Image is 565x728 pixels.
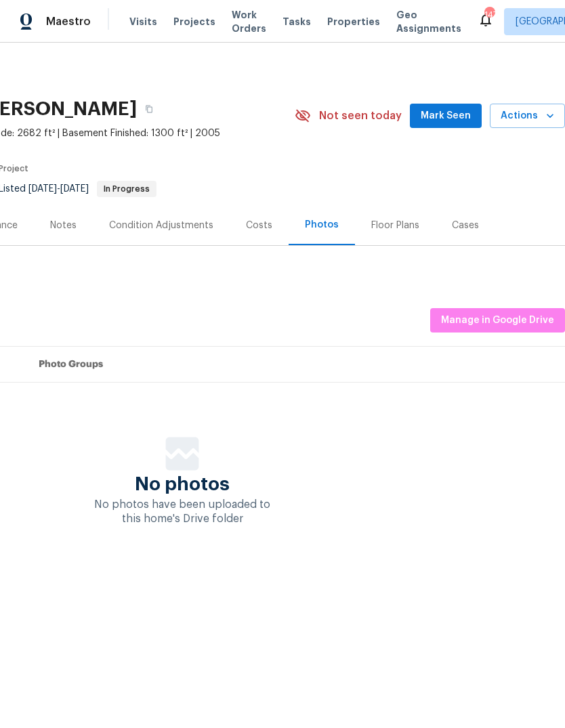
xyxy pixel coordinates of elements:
span: Properties [327,15,380,28]
button: Mark Seen [410,104,482,129]
span: Tasks [282,17,311,26]
span: [DATE] [60,184,89,194]
div: Cases [452,219,479,232]
span: Work Orders [232,8,266,35]
span: Maestro [46,15,91,28]
button: Copy Address [137,97,161,121]
span: No photos have been uploaded to this home's Drive folder [94,499,270,524]
span: - [28,184,89,194]
span: Mark Seen [421,108,471,125]
span: Actions [501,108,554,125]
button: Manage in Google Drive [430,308,565,333]
span: In Progress [98,185,155,193]
th: Photo Groups [28,347,565,383]
span: No photos [135,477,230,491]
div: Condition Adjustments [109,219,213,232]
span: Visits [129,15,157,28]
div: Floor Plans [371,219,419,232]
span: Projects [173,15,215,28]
div: Photos [305,218,339,232]
div: Notes [50,219,77,232]
div: 147 [484,8,494,22]
button: Actions [490,104,565,129]
span: [DATE] [28,184,57,194]
span: Not seen today [319,109,402,123]
span: Manage in Google Drive [441,312,554,329]
span: Geo Assignments [396,8,461,35]
div: Costs [246,219,272,232]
